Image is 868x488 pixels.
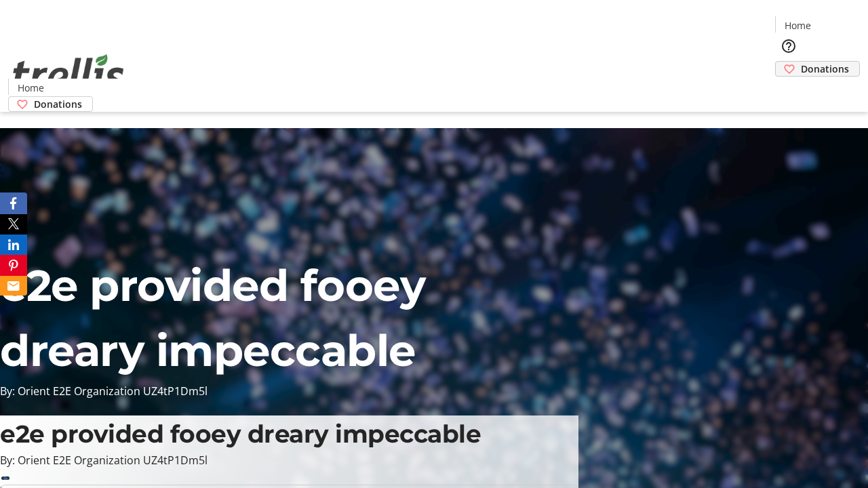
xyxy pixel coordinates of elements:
[776,18,819,33] a: Home
[775,77,802,104] button: Cart
[34,97,82,111] span: Donations
[775,33,802,60] button: Help
[775,61,860,77] a: Donations
[18,81,44,95] span: Home
[9,81,52,95] a: Home
[8,39,129,107] img: Orient E2E Organization UZ4tP1Dm5l's Logo
[801,62,849,76] span: Donations
[785,18,811,33] span: Home
[8,96,93,112] a: Donations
